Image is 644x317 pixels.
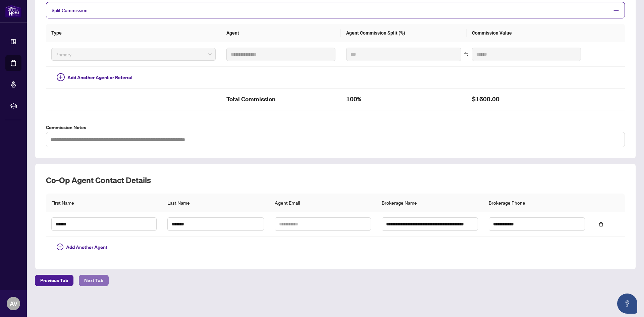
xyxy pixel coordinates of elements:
th: Agent Email [269,194,376,212]
h2: $1600.00 [472,94,581,105]
th: Agent Commission Split (%) [341,24,467,42]
span: AV [10,299,17,308]
button: Previous Tab [35,275,73,286]
button: Open asap [617,294,637,314]
span: plus-circle [57,244,63,250]
span: Next Tab [84,275,103,286]
th: Agent [221,24,341,42]
h2: Total Commission [226,94,335,105]
th: Brokerage Phone [483,194,590,212]
label: Commission Notes [46,124,625,131]
span: Primary [55,49,212,59]
h2: 100% [346,94,461,105]
img: logo [5,5,21,17]
th: Type [46,24,221,42]
button: Add Another Agent [51,242,113,253]
span: Add Another Agent or Referral [67,74,132,81]
span: Previous Tab [40,275,68,286]
span: minus [613,7,619,13]
th: Commission Value [467,24,586,42]
button: Next Tab [79,275,109,286]
div: Split Commission [46,2,625,18]
button: Add Another Agent or Referral [51,72,138,83]
th: Last Name [162,194,269,212]
span: delete [599,222,603,227]
h2: Co-op Agent Contact Details [46,175,625,186]
span: Add Another Agent [66,244,107,251]
span: plus-circle [57,73,65,81]
th: Brokerage Name [376,194,483,212]
span: swap [464,52,469,57]
th: First Name [46,194,162,212]
span: Split Commission [52,7,88,13]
